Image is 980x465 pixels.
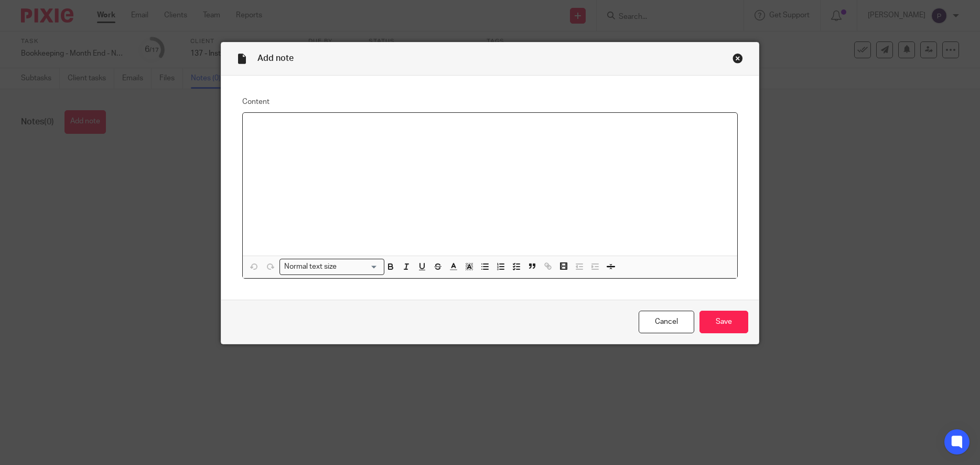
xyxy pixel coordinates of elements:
[279,259,384,275] div: Search for option
[733,53,743,64] div: Close this dialog window
[340,261,378,272] input: Search for option
[257,54,294,62] span: Add note
[282,261,339,272] span: Normal text size
[699,311,748,333] input: Save
[242,97,738,107] label: Content
[639,311,694,333] a: Cancel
